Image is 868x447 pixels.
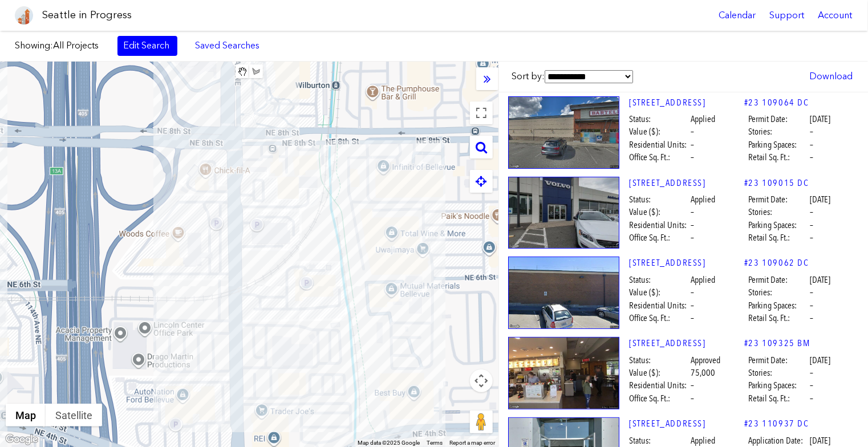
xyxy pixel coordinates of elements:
button: Show satellite imagery [46,404,102,426]
img: 420_116TH_AVE_NE_BELLEVUE.jpg [508,177,619,249]
label: Sort by: [512,70,633,83]
span: – [691,151,694,164]
span: – [691,312,694,324]
span: [DATE] [810,274,830,286]
select: Sort by: [545,70,633,83]
span: Stories: [748,286,808,299]
span: – [691,286,694,299]
span: Applied [691,113,715,125]
a: [STREET_ADDRESS] [629,257,744,269]
span: Parking Spaces: [748,379,808,392]
span: – [810,206,813,218]
span: Office Sq. Ft.: [629,392,689,405]
a: #23 109325 BM [744,337,810,350]
span: – [691,219,694,231]
a: [STREET_ADDRESS] [629,177,744,189]
a: Report a map error [449,440,495,446]
a: Terms [427,440,443,446]
span: Map data ©2025 Google [358,440,420,446]
span: Status: [629,434,689,447]
span: – [691,379,694,392]
span: Retail Sq. Ft.: [748,151,808,164]
span: – [691,139,694,151]
span: Residential Units: [629,299,689,312]
span: – [691,231,694,244]
span: [DATE] [810,354,830,367]
span: [DATE] [810,434,830,447]
button: Show street map [6,404,46,426]
a: [STREET_ADDRESS] [629,337,744,350]
span: Approved [691,354,720,367]
a: Download [804,67,858,86]
span: Office Sq. Ft.: [629,312,689,324]
span: Parking Spaces: [748,139,808,151]
a: Edit Search [117,36,177,55]
span: Stories: [748,367,808,379]
img: Google [3,432,40,447]
span: – [691,299,694,312]
span: Stories: [748,125,808,138]
span: – [810,312,813,324]
a: Open this area in Google Maps (opens a new window) [3,432,40,447]
span: Permit Date: [748,354,808,367]
span: [DATE] [810,113,830,125]
span: Status: [629,113,689,125]
span: Residential Units: [629,379,689,392]
span: – [691,125,694,138]
span: Applied [691,274,715,286]
h1: Seattle in Progress [42,8,132,22]
a: #23 110937 DC [744,417,809,430]
span: – [810,299,813,312]
span: Retail Sq. Ft.: [748,312,808,324]
img: 785_116TH_AVE_NE_BELLEVUE.jpg [508,337,619,409]
span: – [810,139,813,151]
span: Office Sq. Ft.: [629,151,689,164]
a: #23 109064 DC [744,96,809,109]
span: Status: [629,354,689,367]
a: #23 109015 DC [744,177,809,189]
span: Permit Date: [748,274,808,286]
a: Saved Searches [189,36,266,55]
span: – [810,379,813,392]
span: – [810,392,813,405]
button: Stop drawing [236,64,249,78]
span: Permit Date: [748,113,808,125]
span: Residential Units: [629,139,689,151]
button: Toggle fullscreen view [470,101,493,124]
button: Draw a shape [249,64,263,78]
span: Value ($): [629,367,689,379]
label: Showing: [15,39,106,52]
span: Applied [691,434,715,447]
a: #23 109062 DC [744,257,809,269]
span: Status: [629,274,689,286]
span: – [691,392,694,405]
button: Drag Pegman onto the map to open Street View [470,411,493,433]
img: favicon-96x96.png [15,6,33,25]
span: Residential Units: [629,219,689,231]
span: Permit Date: [748,193,808,206]
span: Value ($): [629,206,689,218]
span: Retail Sq. Ft.: [748,392,808,405]
span: – [810,151,813,164]
span: – [810,125,813,138]
span: – [810,231,813,244]
span: – [691,206,694,218]
span: Status: [629,193,689,206]
span: 75,000 [691,367,715,379]
span: Value ($): [629,125,689,138]
span: – [810,219,813,231]
span: Parking Spaces: [748,299,808,312]
span: Retail Sq. Ft.: [748,231,808,244]
span: Value ($): [629,286,689,299]
a: [STREET_ADDRESS] [629,417,744,430]
button: Map camera controls [470,369,493,392]
span: Applied [691,193,715,206]
img: 11919_NE_8TH_ST_BELLEVUE.jpg [508,96,619,169]
span: Application Date: [748,434,808,447]
span: All Projects [53,40,99,51]
span: – [810,367,813,379]
span: – [810,286,813,299]
span: Office Sq. Ft.: [629,231,689,244]
span: [DATE] [810,193,830,206]
span: Parking Spaces: [748,219,808,231]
